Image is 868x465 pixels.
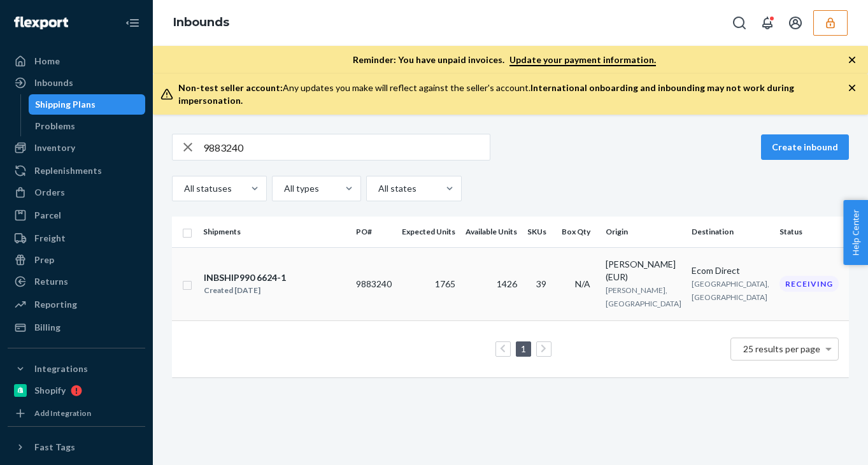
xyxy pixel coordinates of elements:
a: Shipping Plans [29,94,146,115]
th: Expected Units [397,217,460,247]
input: All states [377,182,378,195]
div: Add Integration [34,408,91,418]
th: SKUs [522,217,557,247]
a: Shopify [8,380,145,401]
div: Home [34,55,60,68]
div: Prep [34,254,54,266]
div: Integrations [34,362,88,375]
input: All types [283,182,284,195]
button: Create inbound [761,134,849,160]
span: Non-test seller account: [178,82,283,93]
button: Open Search Box [727,10,752,36]
button: Fast Tags [8,437,145,457]
ol: breadcrumbs [163,4,239,41]
a: Inventory [8,138,145,158]
div: Inbounds [34,76,73,89]
div: Shipping Plans [35,98,96,111]
a: Update your payment information. [509,54,656,66]
button: Integrations [8,359,145,379]
th: Origin [601,217,687,247]
a: Orders [8,182,145,203]
div: Any updates you make will reflect against the seller's account. [178,82,848,107]
a: Replenishments [8,161,145,181]
div: Ecom Direct [692,264,769,277]
a: Billing [8,317,145,338]
a: Page 1 is your current page [518,343,529,354]
a: Add Integration [8,406,145,421]
button: Open account menu [783,10,808,36]
span: [GEOGRAPHIC_DATA], [GEOGRAPHIC_DATA] [692,279,769,302]
span: 25 results per page [743,343,820,354]
a: Parcel [8,205,145,225]
input: All statuses [183,182,184,195]
a: Prep [8,250,145,270]
div: Parcel [34,209,61,222]
img: Flexport logo [14,17,68,29]
span: 1426 [497,278,517,289]
span: N/A [575,278,590,289]
div: Freight [34,232,66,245]
div: [PERSON_NAME] (EUR) [606,258,681,283]
a: Freight [8,228,145,248]
div: Created [DATE] [204,284,286,297]
a: Inbounds [8,73,145,93]
div: Reporting [34,298,77,311]
button: Open notifications [755,10,780,36]
th: PO# [351,217,397,247]
div: INBSHIP990 6624-1 [204,271,286,284]
button: Help Center [843,200,868,265]
div: Shopify [34,384,66,397]
a: Inbounds [173,15,229,29]
div: Replenishments [34,164,102,177]
div: Orders [34,186,65,199]
button: Close Navigation [120,10,145,36]
th: Destination [687,217,774,247]
div: Fast Tags [34,441,75,454]
th: Shipments [198,217,351,247]
p: Reminder: You have unpaid invoices. [353,54,656,66]
th: Available Units [460,217,522,247]
th: Status [774,217,849,247]
div: Returns [34,275,68,288]
td: 9883240 [351,247,397,320]
div: Inventory [34,141,75,154]
div: Receiving [779,276,839,292]
span: [PERSON_NAME], [GEOGRAPHIC_DATA] [606,285,681,308]
span: 39 [536,278,546,289]
a: Reporting [8,294,145,315]
div: Billing [34,321,60,334]
span: 1765 [435,278,455,289]
input: Search inbounds by name, destination, msku... [203,134,490,160]
a: Home [8,51,145,71]
a: Returns [8,271,145,292]
div: Problems [35,120,75,132]
th: Box Qty [557,217,601,247]
a: Problems [29,116,146,136]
